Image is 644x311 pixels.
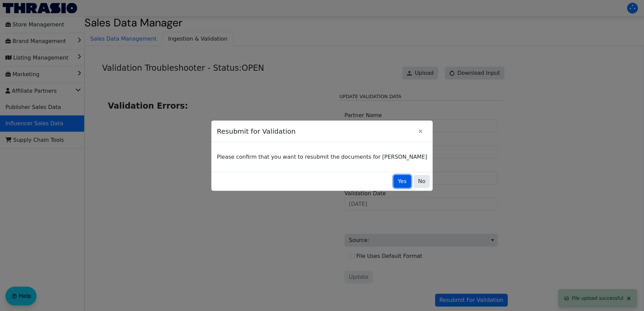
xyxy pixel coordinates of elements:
button: No [414,175,430,188]
span: Yes [398,177,407,185]
span: No [418,177,426,185]
button: Close [414,125,427,138]
span: Resubmit for Validation [217,123,414,140]
p: Please confirm that you want to resubmit the documents for [PERSON_NAME] [217,153,427,161]
button: Yes [393,175,411,188]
